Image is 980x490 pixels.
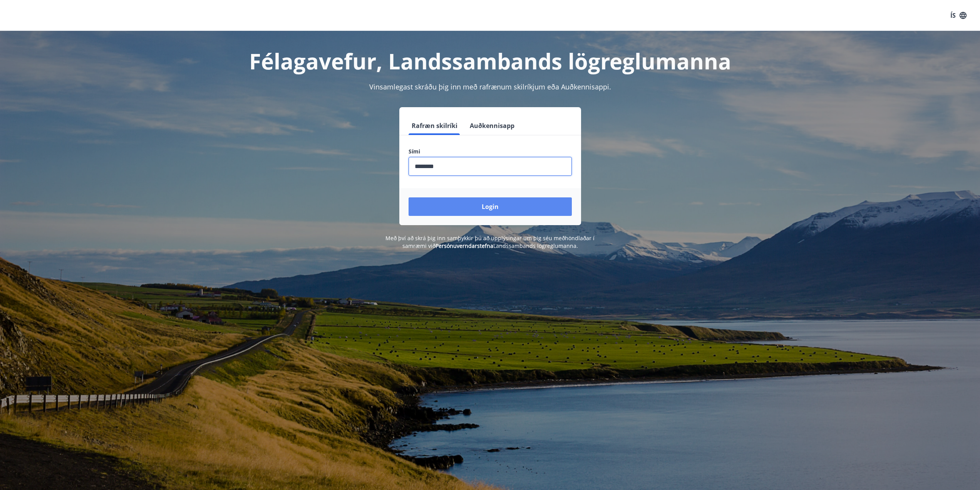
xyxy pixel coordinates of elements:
a: Persónuverndarstefna [436,242,493,249]
h1: Félagavefur, Landssambands lögreglumanna [222,46,758,76]
button: Login [409,197,572,216]
button: Rafræn skilríki [409,116,461,135]
span: Vinsamlegast skráðu þig inn með rafrænum skilríkjum eða Auðkennisappi. [369,82,611,91]
span: Með því að skrá þig inn samþykkir þú að upplýsingar um þig séu meðhöndlaðar í samræmi við Landssa... [385,234,595,249]
button: ÍS [946,8,971,22]
button: Auðkennisapp [467,116,518,135]
label: Sími [409,148,572,155]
